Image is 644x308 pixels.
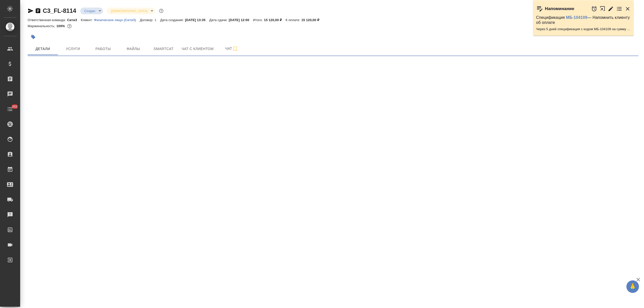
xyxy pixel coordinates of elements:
svg: Подписаться [232,46,238,52]
span: Услуги [61,46,85,52]
button: 🙏 [626,280,639,293]
p: 15 120,00 ₽ [301,18,323,22]
p: 15 120,00 ₽ [264,18,286,22]
button: 0.00 RUB; [66,23,73,29]
button: [DEMOGRAPHIC_DATA] [109,9,149,13]
a: C3_FL-8114 [43,7,76,14]
button: Отложить [591,6,597,12]
button: Открыть в новой вкладке [600,3,606,14]
span: Чат [220,46,244,52]
p: Спецификация — Напомнить клиенту об оплате [536,15,631,25]
p: Напоминание [545,6,574,11]
span: Чат с клиентом [182,46,214,52]
p: Клиент: [81,18,94,22]
p: Ответственная команда: [28,18,67,22]
span: Smartcat [151,46,176,52]
span: 🙏 [628,281,637,292]
p: К оплате: [286,18,301,22]
p: Сити3 [67,18,81,22]
button: Скопировать ссылку для ЯМессенджера [28,8,34,14]
p: Маржинальность: [28,24,56,28]
button: Скопировать ссылку [35,8,41,14]
div: Создан [107,8,155,14]
p: [DATE] 12:00 [229,18,253,22]
a: МБ-104109 [566,15,587,20]
p: Итого: [253,18,264,22]
p: Договор: [140,18,155,22]
button: Закрыть [625,6,631,12]
p: Дата сдачи: [209,18,229,22]
button: Доп статусы указывают на важность/срочность заказа [158,8,165,14]
a: Физическое лицо (Сити3) [94,18,140,22]
p: Через 5 дней спецификация с кодом МБ-104109 на сумму 47220 RUB будет просрочена [536,27,631,32]
span: 241 [9,104,20,109]
span: Детали [31,46,55,52]
a: 1 [154,18,160,22]
p: Дата создания: [160,18,185,22]
span: Файлы [121,46,145,52]
div: Создан [80,8,103,14]
button: Добавить тэг [28,31,39,42]
a: 241 [1,103,19,115]
p: [DATE] 13:35 [185,18,209,22]
button: Редактировать [608,6,614,12]
button: Перейти в todo [616,6,622,12]
span: Работы [91,46,115,52]
button: Создан [83,9,97,13]
p: 100% [56,24,66,28]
